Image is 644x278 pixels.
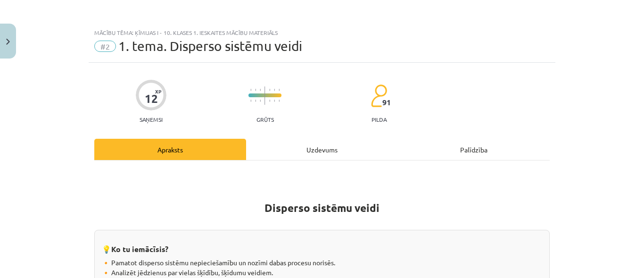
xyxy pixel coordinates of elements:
[102,237,542,255] h3: 💡
[111,244,168,254] strong: Ko tu iemācīsis?
[256,116,274,123] p: Grūts
[372,116,387,123] p: pilda
[279,89,280,91] img: icon-short-line-57e1e144782c952c97e751825c79c345078a6d821885a25fce030b3d8c18986b.svg
[118,38,302,54] span: 1. tema. Disperso sistēmu veidi
[264,86,265,105] img: icon-long-line-d9ea69661e0d244f92f715978eff75569469978d946b2353a9bb055b3ed8787d.svg
[382,98,391,107] span: 91
[371,84,387,108] img: students-c634bb4e5e11cddfef0936a35e636f08e4e9abd3cc4e673bd6f9a4125e45ecb1.svg
[255,100,256,102] img: icon-short-line-57e1e144782c952c97e751825c79c345078a6d821885a25fce030b3d8c18986b.svg
[255,89,256,91] img: icon-short-line-57e1e144782c952c97e751825c79c345078a6d821885a25fce030b3d8c18986b.svg
[279,100,280,102] img: icon-short-line-57e1e144782c952c97e751825c79c345078a6d821885a25fce030b3d8c18986b.svg
[94,41,116,52] span: #2
[274,89,275,91] img: icon-short-line-57e1e144782c952c97e751825c79c345078a6d821885a25fce030b3d8c18986b.svg
[136,116,166,123] p: Saņemsi
[398,139,550,160] div: Palīdzība
[155,89,161,94] span: XP
[145,92,158,105] div: 12
[269,100,270,102] img: icon-short-line-57e1e144782c952c97e751825c79c345078a6d821885a25fce030b3d8c18986b.svg
[260,100,261,102] img: icon-short-line-57e1e144782c952c97e751825c79c345078a6d821885a25fce030b3d8c18986b.svg
[250,89,251,91] img: icon-short-line-57e1e144782c952c97e751825c79c345078a6d821885a25fce030b3d8c18986b.svg
[246,139,398,160] div: Uzdevums
[94,139,246,160] div: Apraksts
[250,100,251,102] img: icon-short-line-57e1e144782c952c97e751825c79c345078a6d821885a25fce030b3d8c18986b.svg
[6,39,10,45] img: icon-close-lesson-0947bae3869378f0d4975bcd49f059093ad1ed9edebbc8119c70593378902aed.svg
[94,29,550,36] div: Mācību tēma: Ķīmijas i - 10. klases 1. ieskaites mācību materiāls
[269,89,270,91] img: icon-short-line-57e1e144782c952c97e751825c79c345078a6d821885a25fce030b3d8c18986b.svg
[264,201,380,215] strong: Disperso sistēmu veidi
[274,100,275,102] img: icon-short-line-57e1e144782c952c97e751825c79c345078a6d821885a25fce030b3d8c18986b.svg
[260,89,261,91] img: icon-short-line-57e1e144782c952c97e751825c79c345078a6d821885a25fce030b3d8c18986b.svg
